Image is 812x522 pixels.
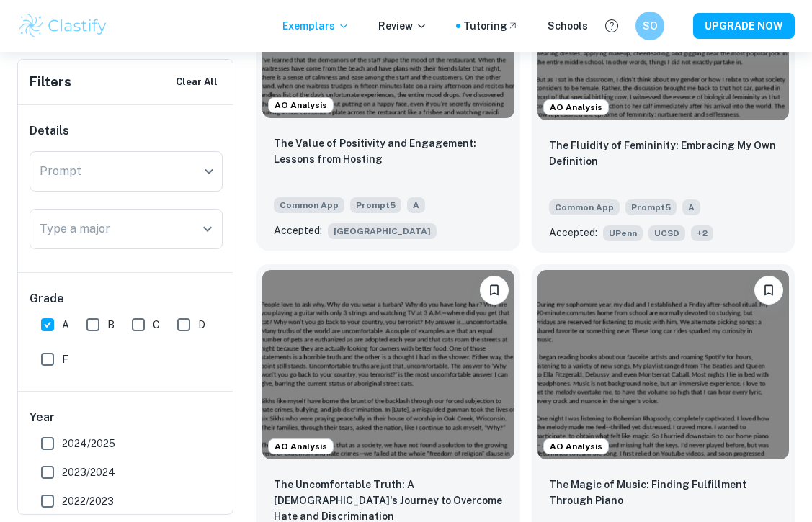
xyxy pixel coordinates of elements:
[30,72,71,92] h6: Filters
[549,199,620,215] span: Common App
[642,18,659,34] h6: SO
[62,351,68,367] span: F
[17,12,109,40] img: Clastify logo
[549,477,778,508] p: The Magic of Music: Finding Fulfillment Through Piano
[274,135,503,167] p: The Value of Positivity and Engagement: Lessons from Hosting
[378,18,427,34] p: Review
[480,276,509,305] button: Bookmark
[198,317,205,333] span: D
[274,197,344,213] span: Common App
[407,197,425,213] span: A
[328,223,437,239] span: [GEOGRAPHIC_DATA]
[549,138,778,169] p: The Fluidity of Femininity: Embracing My Own Definition
[463,18,519,34] a: Tutoring
[153,317,160,333] span: C
[635,12,664,40] button: SO
[30,290,223,307] h6: Grade
[548,18,588,34] a: Schools
[603,225,643,241] span: UPenn
[599,14,624,38] button: Help and Feedback
[30,409,223,426] h6: Year
[754,276,783,305] button: Bookmark
[625,199,677,215] span: Prompt 5
[682,199,700,215] span: A
[537,270,790,459] img: undefined Common App example thumbnail: The Magic of Music: Finding Fulfillment
[269,440,333,453] span: AO Analysis
[544,440,608,453] span: AO Analysis
[350,197,401,213] span: Prompt 5
[62,464,115,480] span: 2023/2024
[648,225,685,241] span: UCSD
[30,122,223,140] h6: Details
[62,493,114,509] span: 2022/2023
[107,317,115,333] span: B
[62,317,69,333] span: A
[172,71,221,93] button: Clear All
[549,225,597,240] p: Accepted:
[544,101,608,114] span: AO Analysis
[282,18,349,34] p: Exemplars
[197,219,218,239] button: Open
[62,436,115,451] span: 2024/2025
[691,225,713,241] span: + 2
[262,270,514,459] img: undefined Common App example thumbnail: The Uncomfortable Truth: A Sikh's Journe
[274,222,322,238] p: Accepted:
[269,99,333,112] span: AO Analysis
[693,13,795,39] button: UPGRADE NOW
